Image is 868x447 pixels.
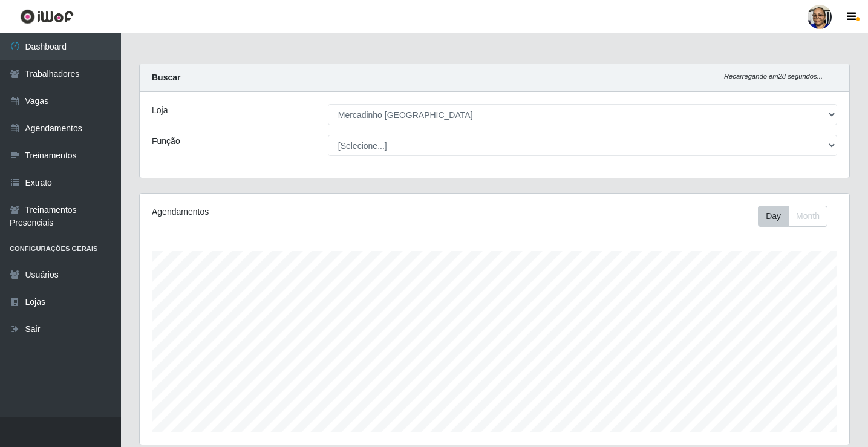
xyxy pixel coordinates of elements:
button: Day [758,206,789,227]
button: Month [788,206,827,227]
strong: Buscar [152,73,180,82]
div: First group [758,206,827,227]
i: Recarregando em 28 segundos... [724,73,823,80]
label: Loja [152,104,168,117]
img: CoreUI Logo [20,9,74,24]
div: Toolbar with button groups [758,206,837,227]
label: Função [152,135,180,148]
div: Agendamentos [152,206,427,218]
